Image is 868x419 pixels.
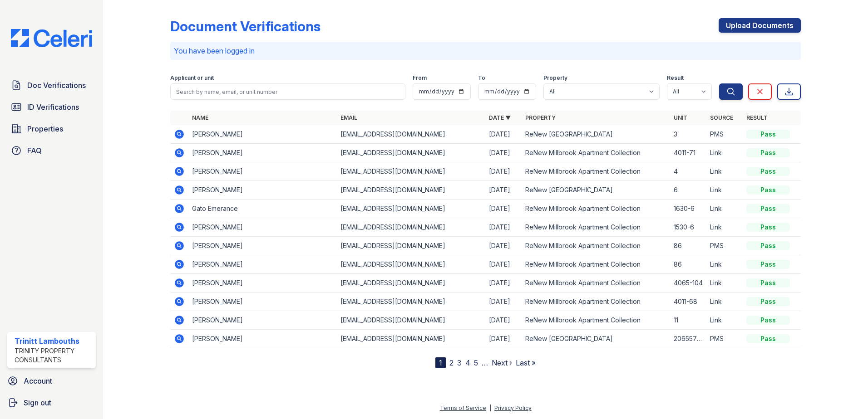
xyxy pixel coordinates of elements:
div: Pass [746,241,790,250]
p: You have been logged in [174,45,797,56]
td: [DATE] [485,125,522,144]
div: Pass [746,167,790,176]
a: Account [4,372,99,390]
td: ReNew Millbrook Apartment Collection [522,237,670,255]
div: Trinitt Lambouths [15,336,92,346]
td: [EMAIL_ADDRESS][DOMAIN_NAME] [337,237,485,255]
td: [PERSON_NAME] [188,274,337,292]
div: | [489,404,491,411]
div: Pass [746,260,790,269]
div: Pass [746,130,790,139]
td: ReNew Millbrook Apartment Collection [522,292,670,311]
label: Applicant or unit [170,74,214,82]
td: ReNew Millbrook Apartment Collection [522,255,670,274]
div: Pass [746,278,790,287]
a: Source [710,114,733,121]
td: ReNew Millbrook Apartment Collection [522,144,670,162]
td: [PERSON_NAME] [188,218,337,237]
td: 11 [670,311,706,330]
td: [EMAIL_ADDRESS][DOMAIN_NAME] [337,144,485,162]
td: 1630-6 [670,200,706,218]
td: 6 [670,181,706,200]
a: FAQ [7,141,96,160]
td: Link [706,311,743,330]
span: Properties [27,123,63,134]
td: 86 [670,255,706,274]
span: … [482,357,488,368]
td: [EMAIL_ADDRESS][DOMAIN_NAME] [337,311,485,330]
td: [EMAIL_ADDRESS][DOMAIN_NAME] [337,255,485,274]
a: 3 [457,358,462,367]
a: 4 [465,358,470,367]
td: [PERSON_NAME] [188,144,337,162]
td: Link [706,181,743,200]
td: Link [706,292,743,311]
a: Terms of Service [440,404,486,411]
span: Doc Verifications [27,80,86,91]
div: Pass [746,185,790,195]
td: [EMAIL_ADDRESS][DOMAIN_NAME] [337,292,485,311]
a: Properties [7,120,96,138]
td: ReNew [GEOGRAPHIC_DATA] [522,125,670,144]
td: ReNew Millbrook Apartment Collection [522,311,670,330]
a: Sign out [4,394,99,412]
td: ReNew Millbrook Apartment Collection [522,274,670,292]
td: [PERSON_NAME] [188,181,337,200]
td: [DATE] [485,330,522,348]
td: [DATE] [485,200,522,218]
td: [DATE] [485,292,522,311]
td: PMS [706,330,743,348]
a: Upload Documents [719,18,801,33]
td: [DATE] [485,181,522,200]
a: Privacy Policy [494,404,532,411]
td: [DATE] [485,218,522,237]
td: 4065-104 [670,274,706,292]
td: [PERSON_NAME] [188,162,337,181]
a: Name [192,114,208,121]
td: 86 [670,237,706,255]
a: Doc Verifications [7,76,96,94]
div: Pass [746,316,790,325]
td: [DATE] [485,162,522,181]
td: ReNew Millbrook Apartment Collection [522,200,670,218]
div: Pass [746,297,790,306]
div: 1 [435,357,446,368]
img: CE_Logo_Blue-a8612792a0a2168367f1c8372b55b34899dd931a85d93a1a3d3e32e68fde9ad4.png [4,29,99,47]
a: Unit [674,114,687,121]
a: ID Verifications [7,98,96,116]
td: [PERSON_NAME] [188,255,337,274]
div: Document Verifications [170,18,321,34]
a: Next › [492,358,512,367]
span: ID Verifications [27,102,79,112]
td: [EMAIL_ADDRESS][DOMAIN_NAME] [337,181,485,200]
label: From [413,74,427,82]
span: FAQ [27,145,42,156]
input: Search by name, email, or unit number [170,83,405,100]
td: ReNew Millbrook Apartment Collection [522,218,670,237]
td: [PERSON_NAME] [188,237,337,255]
span: Sign out [24,397,51,408]
td: 20655736 [670,330,706,348]
div: Trinity Property Consultants [15,346,92,365]
a: Property [525,114,556,121]
div: Pass [746,148,790,157]
td: Gato Emerance [188,200,337,218]
td: [EMAIL_ADDRESS][DOMAIN_NAME] [337,274,485,292]
td: Link [706,255,743,274]
td: [PERSON_NAME] [188,292,337,311]
a: Email [340,114,357,121]
td: [PERSON_NAME] [188,125,337,144]
a: 5 [474,358,478,367]
td: [EMAIL_ADDRESS][DOMAIN_NAME] [337,200,485,218]
a: Last » [516,358,536,367]
a: Date ▼ [489,114,511,121]
span: Account [24,375,52,386]
td: 1530-6 [670,218,706,237]
td: [DATE] [485,237,522,255]
a: 2 [449,358,454,367]
td: [EMAIL_ADDRESS][DOMAIN_NAME] [337,162,485,181]
label: Property [543,74,567,82]
td: [DATE] [485,274,522,292]
td: ReNew [GEOGRAPHIC_DATA] [522,330,670,348]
